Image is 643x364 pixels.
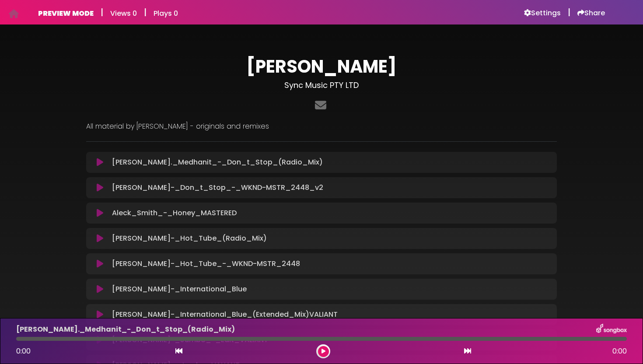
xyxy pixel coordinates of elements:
span: 0:00 [16,346,31,356]
h1: [PERSON_NAME] [86,56,557,77]
span: 0:00 [612,346,627,357]
p: [PERSON_NAME]-_Hot_Tube_(Radio_Mix) [112,233,267,244]
a: Share [577,9,605,17]
img: songbox-logo-white.png [596,324,627,335]
a: Settings [524,9,561,17]
p: Aleck_Smith_-_Honey_MASTERED [112,208,237,218]
p: All material by [PERSON_NAME] - originals and remixes [86,121,557,132]
h6: Plays 0 [154,9,178,17]
p: [PERSON_NAME]-_International_Blue [112,284,247,294]
h6: PREVIEW MODE [38,9,94,17]
p: [PERSON_NAME]-_Hot_Tube_-_WKND-MSTR_2448 [112,259,300,269]
p: [PERSON_NAME]-_International_Blue_(Extended_Mix)VALIANT [112,309,338,320]
h5: | [101,7,103,17]
h5: | [568,7,570,17]
h6: Views 0 [110,9,137,17]
p: [PERSON_NAME]._Medhanit_-_Don_t_Stop_(Radio_Mix) [112,157,323,168]
h3: Sync Music PTY LTD [86,80,557,90]
p: [PERSON_NAME]._Medhanit_-_Don_t_Stop_(Radio_Mix) [16,324,235,335]
h5: | [144,7,147,17]
p: [PERSON_NAME]-_Don_t_Stop_-_WKND-MSTR_2448_v2 [112,182,323,193]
